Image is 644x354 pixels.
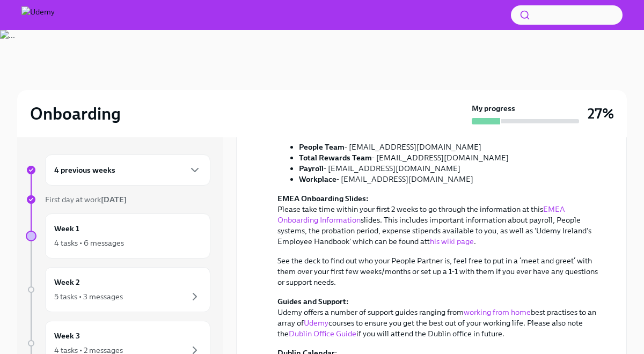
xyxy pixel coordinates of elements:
strong: [DATE] [101,195,127,204]
h6: Week 1 [54,223,79,234]
p: Please take time within your first 2 weeks to go through the information at this slides. This inc... [277,193,601,247]
strong: Guides and Support: [277,297,349,306]
div: 5 tasks • 3 messages [54,291,123,302]
div: 4 tasks • 6 messages [54,238,124,248]
strong: Total Rewards Team [299,153,372,163]
a: this wiki page [430,237,474,246]
a: Week 14 tasks • 6 messages [26,213,210,259]
a: Udemy [304,318,328,328]
li: - [EMAIL_ADDRESS][DOMAIN_NAME] [299,163,601,174]
p: See the deck to find out who your People Partner is, feel free to put in a ‘meet and greet’ with ... [277,255,601,287]
h6: Week 3 [54,330,80,342]
strong: People Team [299,142,345,152]
h2: Onboarding [30,103,121,124]
strong: Payroll [299,164,324,173]
strong: My progress [472,103,515,114]
li: - [EMAIL_ADDRESS][DOMAIN_NAME] [299,142,601,152]
li: - [EMAIL_ADDRESS][DOMAIN_NAME] [299,174,601,185]
div: 4 previous weeks [45,154,210,186]
a: Week 25 tasks • 3 messages [26,267,210,312]
p: Udemy offers a number of support guides ranging from best practises to an array of courses to ens... [277,296,601,339]
strong: EMEA Onboarding Slides: [277,194,369,203]
a: First day at work[DATE] [26,194,210,205]
strong: Workplace [299,174,336,184]
h6: Week 2 [54,276,80,288]
h3: 27% [588,104,614,123]
a: Dublin Office Guide [289,329,356,338]
span: First day at work [45,195,127,204]
h6: 4 previous weeks [54,164,115,176]
a: working from home [464,307,531,317]
img: Udemy [21,6,55,24]
li: - [EMAIL_ADDRESS][DOMAIN_NAME] [299,152,601,163]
